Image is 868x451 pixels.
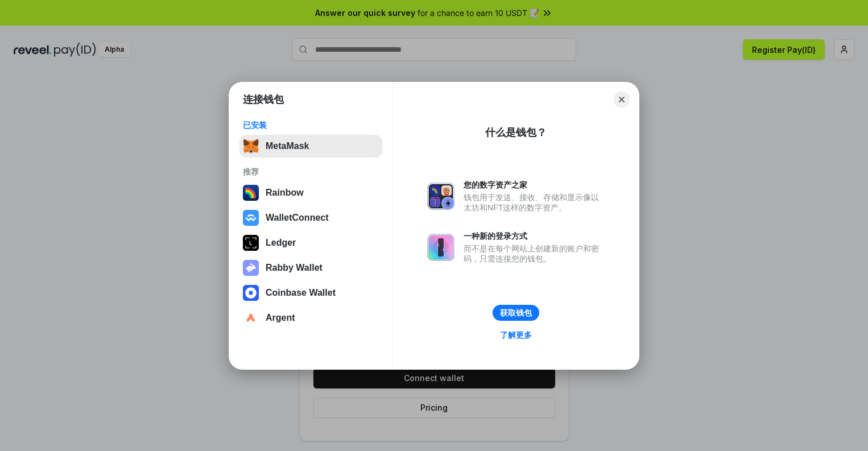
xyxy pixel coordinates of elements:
div: Ledger [266,238,296,248]
div: 什么是钱包？ [485,126,547,139]
button: Close [614,92,630,107]
img: svg+xml,%3Csvg%20width%3D%2228%22%20height%3D%2228%22%20viewBox%3D%220%200%2028%2028%22%20fill%3D... [243,310,259,326]
button: Rainbow [239,181,382,204]
img: svg+xml,%3Csvg%20xmlns%3D%22http%3A%2F%2Fwww.w3.org%2F2000%2Fsvg%22%20fill%3D%22none%22%20viewBox... [243,260,259,276]
h1: 连接钱包 [243,93,284,106]
div: 您的数字资产之家 [464,180,605,190]
div: 一种新的登录方式 [464,231,605,241]
button: Argent [239,307,382,329]
div: 而不是在每个网站上创建新的账户和密码，只需连接您的钱包。 [464,243,605,264]
button: 获取钱包 [493,305,539,321]
button: Ledger [239,231,382,254]
img: svg+xml,%3Csvg%20width%3D%22120%22%20height%3D%22120%22%20viewBox%3D%220%200%20120%20120%22%20fil... [243,185,259,201]
div: 了解更多 [500,330,532,340]
div: 获取钱包 [500,308,532,318]
img: svg+xml,%3Csvg%20width%3D%2228%22%20height%3D%2228%22%20viewBox%3D%220%200%2028%2028%22%20fill%3D... [243,285,259,301]
img: svg+xml,%3Csvg%20fill%3D%22none%22%20height%3D%2233%22%20viewBox%3D%220%200%2035%2033%22%20width%... [243,138,259,154]
a: 了解更多 [493,328,539,342]
img: svg+xml,%3Csvg%20width%3D%2228%22%20height%3D%2228%22%20viewBox%3D%220%200%2028%2028%22%20fill%3D... [243,210,259,226]
img: svg+xml,%3Csvg%20xmlns%3D%22http%3A%2F%2Fwww.w3.org%2F2000%2Fsvg%22%20fill%3D%22none%22%20viewBox... [427,183,454,210]
div: Coinbase Wallet [266,288,336,298]
img: svg+xml,%3Csvg%20xmlns%3D%22http%3A%2F%2Fwww.w3.org%2F2000%2Fsvg%22%20fill%3D%22none%22%20viewBox... [427,234,454,261]
img: svg+xml,%3Csvg%20xmlns%3D%22http%3A%2F%2Fwww.w3.org%2F2000%2Fsvg%22%20width%3D%2228%22%20height%3... [243,235,259,251]
div: Argent [266,313,295,323]
button: Coinbase Wallet [239,282,382,304]
div: 钱包用于发送、接收、存储和显示像以太坊和NFT这样的数字资产。 [464,192,605,213]
div: 已安装 [243,120,379,130]
div: MetaMask [266,141,309,151]
button: MetaMask [239,135,382,158]
div: WalletConnect [266,213,329,223]
button: WalletConnect [239,206,382,229]
div: 推荐 [243,167,379,177]
div: Rabby Wallet [266,263,323,273]
button: Rabby Wallet [239,256,382,279]
div: Rainbow [266,188,304,198]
